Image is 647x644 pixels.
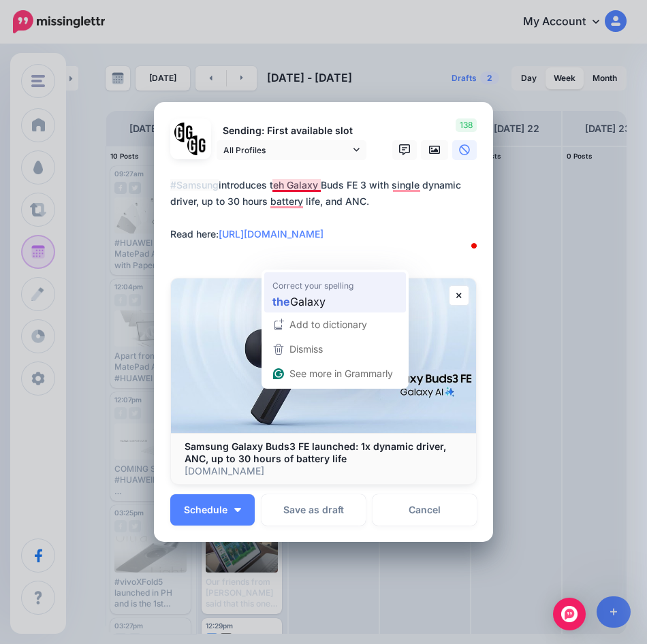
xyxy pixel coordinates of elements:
[223,143,350,157] span: All Profiles
[456,118,477,132] span: 138
[373,494,477,526] a: Cancel
[217,140,366,160] a: All Profiles
[234,508,241,512] img: arrow-down-white.png
[174,123,194,142] img: 353459792_649996473822713_4483302954317148903_n-bsa138318.png
[187,135,207,155] img: JT5sWCfR-79925.png
[184,505,227,515] span: Schedule
[170,177,484,242] div: introduces teh Galaxy Buds FE 3 with single dynamic driver, up to 30 hours battery life, and ANC....
[185,440,446,464] b: Samsung Galaxy Buds3 FE launched: 1x dynamic driver, ANC, up to 30 hours of battery life
[185,465,462,477] p: [DOMAIN_NAME]
[170,179,219,191] mark: #Samsung
[217,123,366,139] p: Sending: First available slot
[170,494,255,526] button: Schedule
[170,177,484,259] textarea: To enrich screen reader interactions, please activate Accessibility in Grammarly extension settings
[171,278,476,433] img: Samsung Galaxy Buds3 FE launched: 1x dynamic driver, ANC, up to 30 hours of battery life
[262,494,366,526] button: Save as draft
[553,598,586,630] div: Open Intercom Messenger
